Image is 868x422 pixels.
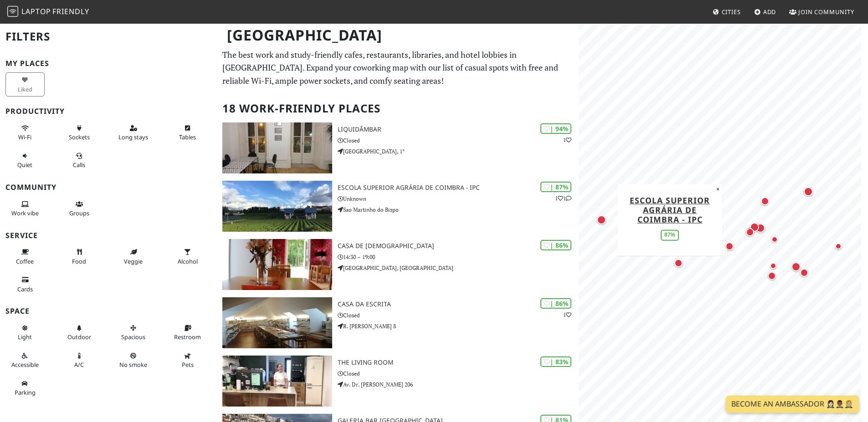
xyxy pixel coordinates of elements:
button: No smoke [114,348,153,372]
a: The Living Room | 83% The Living Room Closed Av. Dr. [PERSON_NAME] 206 [217,356,579,407]
span: Spacious [121,333,145,341]
span: Power sockets [69,133,90,141]
a: Escola Superior Agrária de Coimbra - IPC [630,194,710,224]
div: Map marker [595,214,608,226]
button: Alcohol [168,244,207,269]
p: Av. Dr. [PERSON_NAME] 206 [338,380,579,389]
button: Cards [5,272,45,296]
button: Veggie [114,244,153,269]
span: Coffee [16,257,34,265]
h3: Escola Superior Agrária de Coimbra - IPC [338,184,579,192]
h2: Filters [5,23,211,51]
div: Map marker [798,267,810,279]
div: Map marker [766,270,778,282]
div: | 83% [540,356,571,367]
span: Long stays [118,133,148,141]
p: Closed [338,311,579,320]
p: [GEOGRAPHIC_DATA], 1° [338,147,579,156]
button: Pets [168,348,207,372]
p: Sao Martinho do Bispo [338,205,579,214]
button: Food [60,244,99,269]
button: Coffee [5,244,45,269]
span: Food [72,257,86,265]
button: Close popup [714,184,722,194]
span: Pet friendly [182,361,194,369]
h3: Service [5,231,211,240]
h3: Space [5,307,211,315]
h2: 18 Work-Friendly Places [222,95,573,122]
button: Sockets [60,121,99,145]
p: 1 [563,310,571,319]
img: Liquidâmbar [222,122,332,173]
div: Map marker [769,234,780,245]
div: | 86% [540,240,571,250]
div: Map marker [759,195,771,207]
img: Casa da Escrita [222,297,332,348]
span: Air conditioned [74,361,84,369]
span: Laptop [21,6,51,16]
p: Closed [338,136,579,145]
button: A/C [60,348,99,372]
span: Work-friendly tables [179,133,196,141]
span: Video/audio calls [73,161,85,169]
span: Quiet [17,161,32,169]
p: 1 1 [555,194,571,203]
h3: Liquidâmbar [338,126,579,133]
div: | 86% [540,298,571,309]
a: Join Community [786,4,858,20]
button: Outdoor [60,320,99,345]
p: R. [PERSON_NAME] 8 [338,322,579,330]
h3: Community [5,183,211,192]
a: Become an Ambassador 🤵🏻‍♀️🤵🏾‍♂️🤵🏼‍♀️ [726,396,859,413]
div: Map marker [724,240,735,252]
a: Escola Superior Agrária de Coimbra - IPC | 87% 11 Escola Superior Agrária de Coimbra - IPC Unknow... [217,181,579,232]
img: LaptopFriendly [7,6,18,17]
a: LaptopFriendly LaptopFriendly [7,4,89,20]
img: Casa de Chá [222,239,332,290]
span: Restroom [174,333,201,341]
button: Work vibe [5,197,45,221]
a: Cities [709,4,745,20]
button: Quiet [5,148,45,173]
button: Calls [60,148,99,173]
img: Escola Superior Agrária de Coimbra - IPC [222,181,332,232]
span: Cities [722,8,741,16]
p: 1 [563,136,571,144]
span: Outdoor area [67,333,91,341]
span: Stable Wi-Fi [18,133,31,141]
p: [GEOGRAPHIC_DATA], [GEOGRAPHIC_DATA] [338,264,579,272]
p: The best work and study-friendly cafes, restaurants, libraries, and hotel lobbies in [GEOGRAPHIC_... [222,48,573,87]
button: Parking [5,376,45,400]
div: Map marker [790,260,802,273]
h3: Productivity [5,107,211,116]
a: Casa da Escrita | 86% 1 Casa da Escrita Closed R. [PERSON_NAME] 8 [217,297,579,348]
span: Alcohol [178,257,198,265]
div: Map marker [754,222,767,234]
button: Accessible [5,348,45,372]
h3: Casa da Escrita [338,300,579,308]
div: Map marker [833,241,844,252]
p: 14:30 – 19:00 [338,253,579,261]
div: Map marker [744,226,756,238]
span: Parking [15,388,36,397]
span: Credit cards [17,285,33,293]
div: Map marker [802,185,815,198]
h3: Casa de [DEMOGRAPHIC_DATA] [338,242,579,250]
p: Closed [338,369,579,378]
button: Light [5,320,45,345]
div: | 94% [540,123,571,134]
button: Wi-Fi [5,121,45,145]
button: Spacious [114,320,153,345]
div: Map marker [744,225,756,237]
div: Map marker [673,257,684,269]
span: Add [763,8,776,16]
a: Casa de Chá | 86% Casa de [DEMOGRAPHIC_DATA] 14:30 – 19:00 [GEOGRAPHIC_DATA], [GEOGRAPHIC_DATA] [217,239,579,290]
h3: The Living Room [338,359,579,366]
div: | 87% [540,182,571,192]
img: The Living Room [222,356,332,407]
span: People working [11,209,39,217]
div: Map marker [748,221,761,234]
button: Tables [168,121,207,145]
span: Accessible [11,361,39,369]
span: Veggie [124,257,143,265]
